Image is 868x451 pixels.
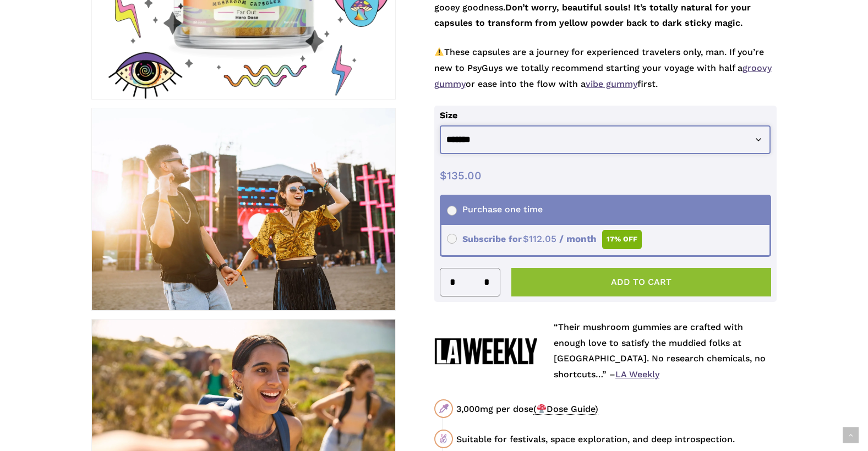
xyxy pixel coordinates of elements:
img: ⚠️ [435,47,444,56]
img: 🍄 [537,404,546,413]
span: $ [440,169,447,182]
img: La Weekly Logo [434,338,537,364]
span: 112.05 [523,233,556,244]
span: / month [559,233,597,244]
strong: Don’t worry, beautiful souls! It’s totally natural for your capsules to transform from yellow pow... [434,2,751,29]
a: Back to top [843,427,859,443]
label: Size [440,110,457,120]
span: Purchase one time [447,204,543,215]
a: LA Weekly [615,369,659,380]
a: vibe gummy [586,79,637,89]
div: Suitable for festivals, space exploration, and deep introspection. [456,432,777,446]
p: “Their mushroom gummies are crafted with enough love to satisfy the muddied folks at [GEOGRAPHIC_... [554,320,777,383]
a: groovy gummy [434,63,772,89]
span: ( Dose Guide) [533,404,598,415]
span: Subscribe for [447,234,642,244]
input: Product quantity [459,268,480,296]
div: 3,000mg per dose [456,402,777,416]
p: These capsules are a journey for experienced travelers only, man. If you’re new to PsyGuys we tot... [434,45,777,105]
bdi: 135.00 [440,169,482,182]
button: Add to cart [511,268,772,296]
span: $ [523,233,529,244]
